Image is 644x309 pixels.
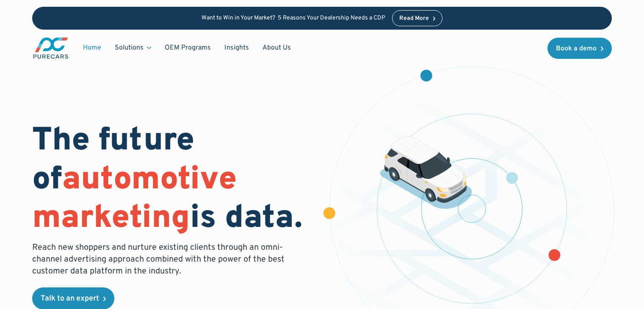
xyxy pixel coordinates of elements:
p: Want to Win in Your Market? 5 Reasons Your Dealership Needs a CDP [202,15,385,22]
div: Solutions [115,43,144,52]
div: Read More [399,16,429,22]
a: OEM Programs [158,40,218,56]
div: Talk to an expert [41,295,99,303]
h1: The future of is data. [32,122,312,238]
a: Book a demo [547,38,612,59]
span: automotive marketing [32,160,237,239]
a: main [32,36,69,60]
a: Home [76,40,108,56]
p: Reach new shoppers and nurture existing clients through an omni-channel advertising approach comb... [32,242,290,277]
img: illustration of a vehicle [380,136,472,209]
div: Solutions [108,40,158,56]
a: About Us [256,40,298,56]
a: Insights [218,40,256,56]
a: Read More [392,10,443,26]
div: Book a demo [556,45,597,52]
img: purecars logo [32,36,69,60]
